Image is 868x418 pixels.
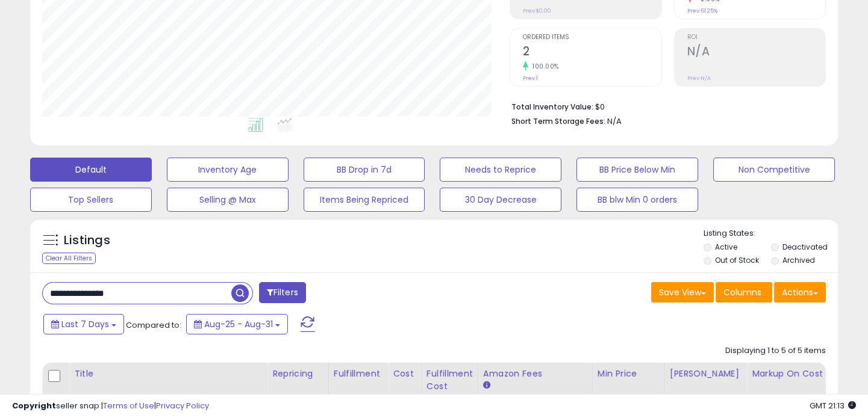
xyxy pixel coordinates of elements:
div: [PERSON_NAME] [670,367,742,380]
button: Last 7 Days [43,314,124,334]
div: Displaying 1 to 5 of 5 items [725,345,826,357]
span: ROI [687,34,825,41]
span: Ordered Items [523,34,661,41]
small: Prev: $0.00 [523,7,551,14]
button: Default [30,158,152,182]
button: BB Drop in 7d [304,158,425,182]
small: Prev: 1 [523,75,538,82]
button: 30 Day Decrease [440,188,561,212]
button: Inventory Age [167,158,289,182]
button: Needs to Reprice [440,158,561,182]
div: Title [74,367,262,380]
label: Archived [782,255,815,265]
div: Cost [393,367,416,380]
small: Prev: 61.25% [687,7,717,14]
span: Aug-25 - Aug-31 [204,318,273,330]
button: Items Being Repriced [304,188,425,212]
small: Prev: N/A [687,75,711,82]
label: Out of Stock [715,255,759,265]
button: Save View [651,282,714,303]
div: Repricing [272,367,323,380]
li: $0 [511,99,817,113]
button: BB Price Below Min [576,158,698,182]
a: Privacy Policy [156,400,209,411]
span: Columns [723,286,761,298]
button: Aug-25 - Aug-31 [186,314,288,334]
button: Filters [259,282,306,303]
div: Clear All Filters [42,253,96,264]
label: Active [715,242,737,252]
div: Markup on Cost [752,367,856,380]
button: Top Sellers [30,188,152,212]
strong: Copyright [12,400,56,411]
b: Short Term Storage Fees: [511,116,605,126]
span: Compared to: [126,319,181,331]
button: Non Competitive [713,158,835,182]
button: Columns [716,282,772,303]
small: 100.00% [528,62,559,71]
div: Amazon Fees [483,367,587,380]
button: Selling @ Max [167,188,289,212]
div: Min Price [598,367,660,380]
label: Deactivated [782,242,828,252]
a: Terms of Use [103,400,154,411]
h5: Listings [64,232,110,249]
div: Fulfillment [334,367,382,380]
button: Actions [774,282,826,303]
div: seller snap | | [12,401,209,412]
button: BB blw Min 0 orders [576,188,698,212]
th: The percentage added to the cost of goods (COGS) that forms the calculator for Min & Max prices. [747,363,861,410]
span: Last 7 Days [61,318,109,330]
span: 2025-09-8 21:13 GMT [810,400,856,411]
p: Listing States: [704,228,838,239]
h2: N/A [687,45,825,61]
b: Total Inventory Value: [511,102,593,112]
span: N/A [607,115,622,127]
h2: 2 [523,45,661,61]
div: Fulfillment Cost [426,367,473,393]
